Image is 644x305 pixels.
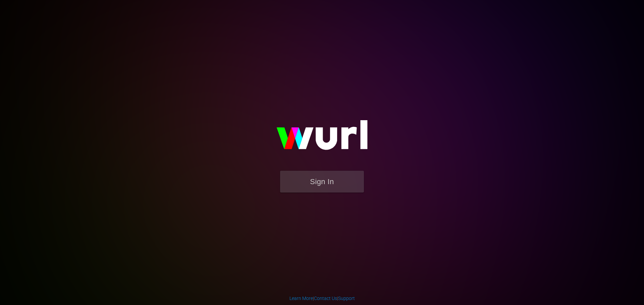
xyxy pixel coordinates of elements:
div: | | [289,295,355,302]
a: Contact Us [314,296,337,301]
img: wurl-logo-on-black-223613ac3d8ba8fe6dc639794a292ebdb59501304c7dfd60c99c58986ef67473.svg [255,106,389,171]
a: Learn More [289,296,313,301]
a: Support [338,296,355,301]
button: Sign In [280,171,364,193]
